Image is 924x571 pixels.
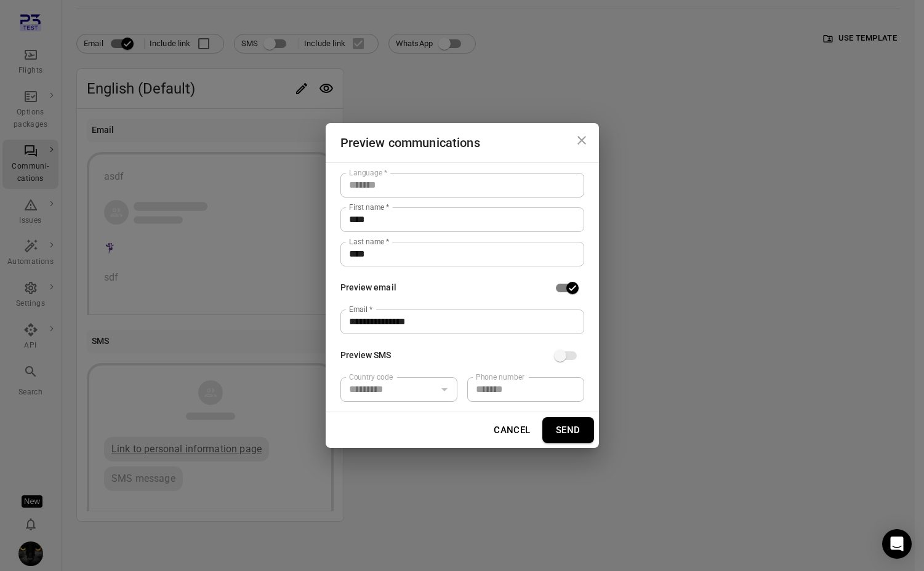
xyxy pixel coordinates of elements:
[476,372,524,382] label: Phone number
[340,349,392,362] span: Preview SMS
[569,128,594,153] button: Close dialog
[349,372,393,382] label: Country code
[548,344,584,367] span: Please enable communications via SMS to preview
[882,529,912,559] div: Open Intercom Messenger
[349,236,389,247] label: Last name
[340,281,396,295] span: Preview email
[349,202,389,212] label: First name
[542,417,594,443] button: Send
[349,167,387,178] label: Language
[349,304,372,314] label: Email
[487,417,537,443] button: Cancel
[326,123,599,162] h2: Preview communications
